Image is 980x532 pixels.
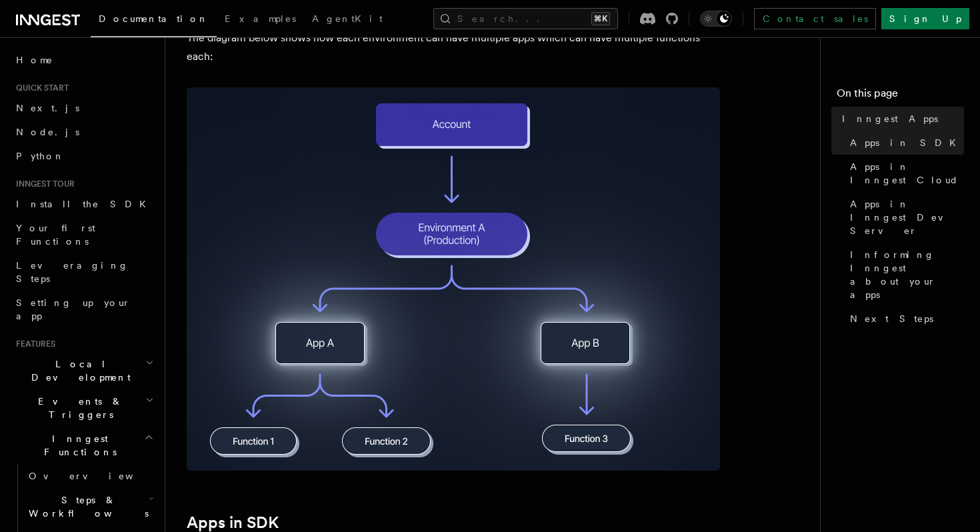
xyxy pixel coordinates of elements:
img: Diagram showing multiple environments, each with various apps. Within these apps, there are numer... [187,87,720,471]
kbd: ⌘K [591,12,610,25]
span: Install the SDK [16,199,154,209]
a: Contact sales [754,8,876,29]
span: Inngest Functions [11,432,144,459]
span: Apps in SDK [850,136,964,149]
a: Informing Inngest about your apps [845,243,964,307]
span: Leveraging Steps [16,260,129,284]
span: Steps & Workflows [23,493,149,520]
h4: On this page [837,85,964,107]
span: Events & Triggers [11,395,145,421]
a: Home [11,48,157,72]
button: Search...⌘K [433,8,618,29]
span: Your first Functions [16,223,95,247]
a: Apps in Inngest Dev Server [845,192,964,243]
button: Events & Triggers [11,389,157,427]
a: Sign Up [881,8,969,29]
span: Apps in Inngest Cloud [850,160,964,187]
span: Local Development [11,357,145,384]
a: Install the SDK [11,192,157,216]
span: Apps in Inngest Dev Server [850,197,964,237]
a: Overview [23,464,157,488]
span: Features [11,339,55,349]
button: Inngest Functions [11,427,157,464]
span: Setting up your app [16,297,131,321]
span: Quick start [11,83,69,93]
a: Leveraging Steps [11,253,157,291]
a: Setting up your app [11,291,157,328]
span: Next.js [16,103,79,113]
span: Inngest tour [11,179,75,189]
span: Informing Inngest about your apps [850,248,964,301]
span: Python [16,151,65,161]
span: Documentation [99,13,209,24]
button: Steps & Workflows [23,488,157,525]
a: Apps in SDK [187,513,279,532]
a: Examples [217,4,304,36]
a: Apps in SDK [845,131,964,155]
a: Next Steps [845,307,964,331]
span: Next Steps [850,312,933,325]
span: Home [16,53,53,67]
a: Apps in Inngest Cloud [845,155,964,192]
button: Local Development [11,352,157,389]
a: Python [11,144,157,168]
span: Node.js [16,127,79,137]
a: Node.js [11,120,157,144]
span: Inngest Apps [842,112,938,125]
span: AgentKit [312,13,383,24]
p: The diagram below shows how each environment can have multiple apps which can have multiple funct... [187,29,720,66]
a: Documentation [91,4,217,37]
span: Overview [29,471,166,481]
button: Toggle dark mode [700,11,732,27]
a: Next.js [11,96,157,120]
span: Examples [225,13,296,24]
a: AgentKit [304,4,391,36]
a: Inngest Apps [837,107,964,131]
a: Your first Functions [11,216,157,253]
